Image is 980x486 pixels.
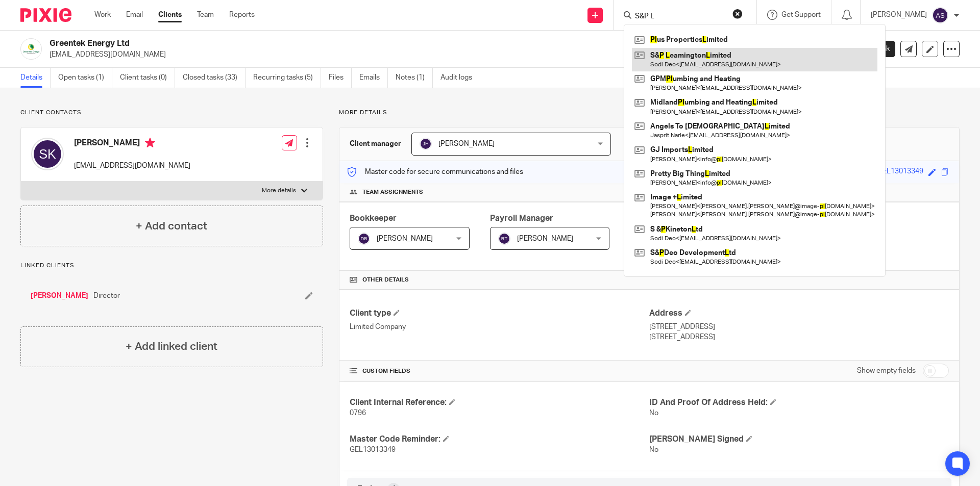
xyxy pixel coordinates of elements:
[420,138,432,150] img: svg%3E
[229,10,255,20] a: Reports
[350,410,366,417] span: 0796
[262,187,296,195] p: More details
[350,367,649,375] h4: CUSTOM FIELDS
[347,167,523,177] p: Master code for secure communications and files
[136,218,207,234] h4: + Add contact
[732,9,743,19] button: Clear
[358,233,370,245] img: svg%3E
[339,109,960,117] p: More details
[350,322,649,332] p: Limited Company
[396,68,433,88] a: Notes (1)
[517,235,573,242] span: [PERSON_NAME]
[197,10,214,20] a: Team
[145,138,155,148] i: Primary
[74,161,190,171] p: [EMAIL_ADDRESS][DOMAIN_NAME]
[329,68,352,88] a: Files
[362,276,409,284] span: Other details
[649,332,949,342] p: [STREET_ADDRESS]
[20,109,323,117] p: Client contacts
[20,68,51,88] a: Details
[253,68,321,88] a: Recurring tasks (5)
[857,366,916,376] label: Show empty fields
[350,446,396,453] span: GEL13013349
[871,10,927,20] p: [PERSON_NAME]
[350,214,397,222] span: Bookkeeper
[20,262,323,270] p: Linked clients
[350,308,649,319] h4: Client type
[377,235,433,242] span: [PERSON_NAME]
[440,68,480,88] a: Audit logs
[350,397,649,408] h4: Client Internal Reference:
[50,49,821,60] p: [EMAIL_ADDRESS][DOMAIN_NAME]
[20,8,71,22] img: Pixie
[126,10,143,20] a: Email
[649,410,658,417] span: No
[350,434,649,445] h4: Master Code Reminder:
[781,11,821,18] span: Get Support
[359,68,388,88] a: Emails
[877,166,923,178] div: GEL13013349
[634,12,726,21] input: Search
[31,138,64,170] img: svg%3E
[93,291,120,301] span: Director
[58,68,112,88] a: Open tasks (1)
[498,233,510,245] img: svg%3E
[50,38,667,49] h2: Greentek Energy Ltd
[20,38,42,60] img: Untitled%20design%20(26).png
[120,68,175,88] a: Client tasks (0)
[649,434,949,445] h4: [PERSON_NAME] Signed
[94,10,111,20] a: Work
[490,214,553,222] span: Payroll Manager
[649,308,949,319] h4: Address
[126,339,217,354] h4: + Add linked client
[74,138,190,150] h4: [PERSON_NAME]
[932,7,948,23] img: svg%3E
[183,68,246,88] a: Closed tasks (33)
[362,188,423,196] span: Team assignments
[438,140,495,147] span: [PERSON_NAME]
[31,291,88,301] a: [PERSON_NAME]
[649,397,949,408] h4: ID And Proof Of Address Held:
[649,446,658,453] span: No
[350,139,401,149] h3: Client manager
[649,322,949,332] p: [STREET_ADDRESS]
[158,10,182,20] a: Clients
